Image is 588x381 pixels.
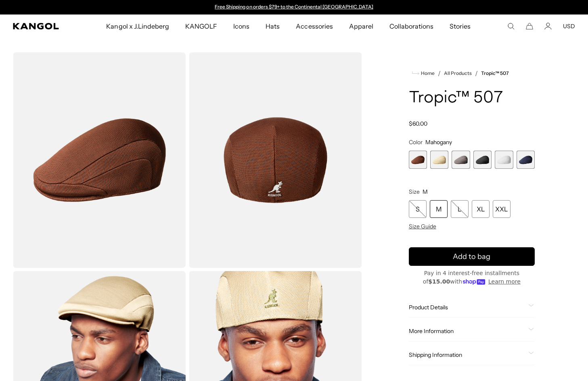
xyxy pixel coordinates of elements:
button: Add to bag [409,247,535,266]
div: L [451,200,469,218]
span: Size Guide [409,223,436,230]
h1: Tropic™ 507 [409,89,535,107]
span: More Information [409,327,525,335]
div: XXL [493,200,511,218]
div: Announcement [211,4,377,10]
div: 3 of 6 [452,151,470,169]
button: Cart [526,23,533,30]
a: Stories [442,14,479,38]
a: Kangol x J.Lindeberg [98,14,177,38]
div: XL [472,200,490,218]
span: Accessories [296,14,333,38]
img: color-mahogany [189,52,362,268]
span: Shipping Information [409,351,525,358]
div: 2 of 6 [430,151,448,169]
a: All Products [444,70,472,76]
div: 1 of 2 [211,4,377,10]
div: 6 of 6 [517,151,535,169]
label: White [495,151,513,169]
div: S [409,200,427,218]
div: 4 of 6 [473,151,492,169]
summary: Search here [507,23,515,30]
a: KANGOLF [177,14,225,38]
span: Collaborations [389,14,433,38]
li: / [435,68,441,78]
label: Beige [430,151,448,169]
span: Kangol x J.Lindeberg [106,14,169,38]
div: 5 of 6 [495,151,513,169]
label: Navy [517,151,535,169]
a: Account [544,23,552,30]
span: $60.00 [409,120,427,127]
div: 1 of 6 [409,151,427,169]
a: Accessories [288,14,341,38]
span: Home [419,70,435,76]
a: Icons [225,14,257,38]
button: USD [563,23,575,30]
a: Collaborations [381,14,442,38]
span: Stories [450,14,471,38]
label: Charcoal [452,151,470,169]
span: Add to bag [453,251,490,262]
slideshow-component: Announcement bar [211,4,377,10]
label: Mahogany [409,151,427,169]
span: M [423,188,428,195]
span: Color [409,139,423,146]
nav: breadcrumbs [409,68,535,78]
span: Icons [233,14,249,38]
a: Apparel [341,14,381,38]
a: Free Shipping on orders $79+ to the Continental [GEOGRAPHIC_DATA] [215,4,373,10]
li: / [472,68,478,78]
a: Hats [257,14,288,38]
div: M [430,200,448,218]
span: Size [409,188,420,195]
a: Home [412,70,435,77]
span: Product Details [409,304,525,311]
span: Apparel [349,14,373,38]
label: Black [473,151,492,169]
span: Hats [266,14,280,38]
img: color-mahogany [13,52,186,268]
span: Mahogany [425,139,452,146]
span: KANGOLF [185,14,217,38]
a: Tropic™ 507 [481,70,509,76]
a: Kangol [13,23,70,29]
